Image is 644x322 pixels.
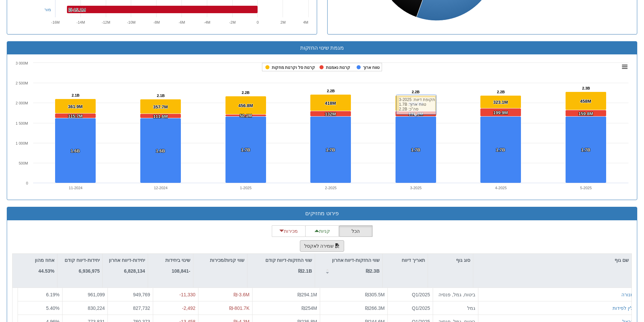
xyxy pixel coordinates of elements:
tspan: 1.7B [496,147,505,152]
tspan: 2 500M [16,81,28,85]
text: 1-2025 [240,186,252,190]
tspan: 132M [325,112,336,117]
p: יחידות-דיווח קודם [65,256,100,264]
tspan: 1.6B [71,148,80,153]
tspan: 388.9M [408,101,423,106]
div: 949,769 [111,291,150,298]
button: ילין לפידות [613,304,634,311]
tspan: 1.7B [411,147,420,152]
text: 0 [257,20,259,24]
text: 12-2024 [154,186,167,190]
tspan: 1.7B [241,147,250,152]
h3: פירוט מחזיקים [12,210,632,217]
div: Q1/2025 [390,304,430,311]
text: 5-2025 [580,186,592,190]
span: ₪-3.6M [234,292,249,297]
div: גמל [436,304,475,311]
p: שווי החזקות-דיווח אחרון [332,256,380,264]
button: שמירה לאקסל [300,240,344,252]
text: 4-2025 [495,186,507,190]
tspan: 131.1M [408,112,423,117]
tspan: 50.1M [240,113,252,118]
button: הכל [339,225,373,237]
strong: ₪2.3B [366,268,380,274]
span: ₪254M [302,305,317,311]
text: 500M [19,161,28,165]
tspan: 1 500M [16,121,28,125]
strong: ₪2.1B [298,268,312,274]
div: 6.19 % [21,291,59,298]
div: -11,330 [156,291,195,298]
tspan: 357.7M [153,104,168,109]
tspan: 361.9M [68,104,82,109]
text: 2M [280,20,285,24]
tspan: 2 000M [16,101,28,105]
text: -16M [51,20,59,24]
tspan: 2.3B [582,86,590,90]
tspan: 199.9M [493,110,508,115]
text: -12M [102,20,110,24]
tspan: 2.2B [497,90,505,94]
tspan: 1.7B [326,147,335,152]
div: שם גוף [473,254,631,267]
text: 4M [303,20,308,24]
strong: 6,828,134 [124,268,145,274]
text: 11-2024 [69,186,82,190]
a: מור [44,7,51,12]
tspan: 2.2B [327,89,335,93]
button: קניות [305,225,339,237]
p: שינוי ביחידות [165,256,190,264]
p: אחוז מהון [35,256,54,264]
text: -6M [178,20,185,24]
text: 2-2025 [325,186,336,190]
tspan: 111.6M [153,114,168,119]
div: 830,224 [65,304,105,311]
div: Q1/2025 [390,291,430,298]
button: מנורה [621,291,634,298]
text: 3-2025 [410,186,422,190]
div: 827,732 [111,304,150,311]
p: שווי החזקות-דיווח קודם [265,256,312,264]
strong: 44.53% [39,268,54,274]
span: ₪-801.7K [229,305,249,311]
span: ₪305.5M [365,292,385,297]
tspan: 1 000M [16,141,28,145]
div: תאריך דיווח [383,254,428,267]
text: -8M [153,20,160,24]
tspan: 1.6B [156,148,165,153]
strong: 6,936,975 [79,268,100,274]
tspan: ₪-15.1M [69,7,86,13]
text: -4M [204,20,210,24]
text: -14M [76,20,85,24]
text: -10M [127,20,135,24]
tspan: 2.1B [157,94,165,98]
button: מכירות [272,225,306,237]
tspan: 1.7B [581,147,590,152]
tspan: 115.7M [68,114,82,119]
tspan: 159.8M [578,111,593,116]
p: יחידות-דיווח אחרון [109,256,145,264]
tspan: 458M [580,99,591,104]
text: 0 [26,181,28,185]
tspan: 456.8M [238,103,253,108]
tspan: 2.2B [242,91,249,95]
tspan: 2.1B [72,93,79,97]
h3: מגמת שינוי החזקות [12,45,632,51]
div: 5.40 % [21,304,59,311]
div: סוג גוף [428,254,473,267]
tspan: קרנות נאמנות [326,65,350,70]
strong: -108,841 [172,268,190,274]
div: -2,492 [156,304,195,311]
tspan: טווח ארוך [363,65,380,70]
div: שווי קניות/מכירות [193,254,247,267]
div: 961,099 [65,291,105,298]
tspan: 418M [325,101,336,106]
span: ₪294.1M [297,292,317,297]
text: -2M [229,20,236,24]
tspan: 2.2B [412,90,420,94]
tspan: קרנות סל וקרנות מחקות [272,65,315,70]
tspan: 323.1M [493,100,508,105]
span: ₪266.3M [365,305,385,311]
